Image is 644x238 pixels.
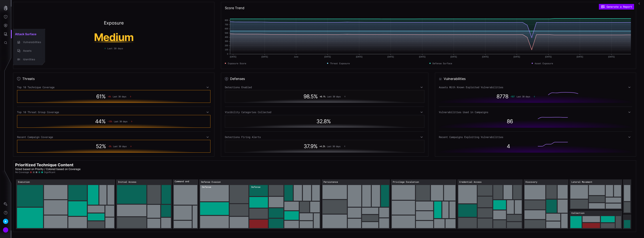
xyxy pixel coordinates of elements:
h2: Attack Surface [13,30,45,38]
div: Identities [21,57,41,62]
div: Assets [21,48,41,53]
button: Assets [13,46,45,55]
div: Vulnerabilities [21,40,41,45]
button: Identities [13,55,45,64]
button: Vulnerabilities [13,38,45,46]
